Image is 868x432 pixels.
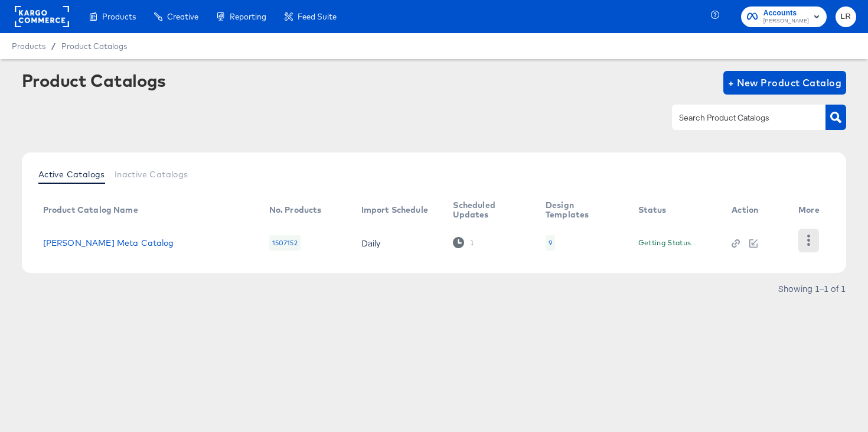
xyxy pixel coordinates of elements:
span: LR [840,10,851,24]
th: Action [722,196,789,225]
div: Showing 1–1 of 1 [778,284,846,293]
div: Product Catalog Name [43,205,138,215]
div: 1 [453,237,474,248]
button: Accounts[PERSON_NAME] [741,7,827,27]
span: Reporting [230,12,266,21]
div: Design Templates [546,200,615,219]
th: More [789,196,834,225]
button: LR [836,7,856,27]
div: 1507152 [269,235,301,251]
span: + New Product Catalog [728,74,842,91]
span: Accounts [763,7,809,20]
span: Active Catalogs [38,170,105,179]
span: Inactive Catalogs [115,170,188,179]
div: 1 [469,239,474,247]
div: 9 [546,235,555,251]
span: [PERSON_NAME] [763,17,809,26]
span: Products [102,12,136,21]
a: [PERSON_NAME] Meta Catalog [43,238,174,248]
span: Feed Suite [298,12,337,21]
span: / [45,41,61,51]
input: Search Product Catalogs [677,111,802,125]
span: Products [12,41,45,51]
td: Daily [352,225,444,261]
a: Product Catalogs [61,41,127,51]
button: + New Product Catalog [723,71,847,95]
th: Status [629,196,723,225]
span: Creative [167,12,198,21]
div: No. Products [269,205,322,215]
div: Import Schedule [361,205,428,215]
div: Product Catalogs [22,71,166,90]
div: Scheduled Updates [453,200,522,219]
div: 9 [549,238,552,248]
